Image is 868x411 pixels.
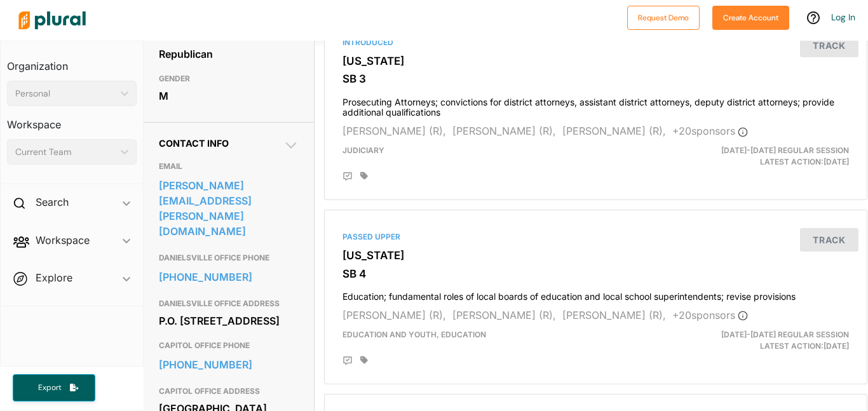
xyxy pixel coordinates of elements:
span: [PERSON_NAME] (R), [562,309,666,321]
a: [PHONE_NUMBER] [159,355,299,374]
div: Latest Action: [DATE] [683,329,858,352]
h3: CAPITOL OFFICE PHONE [159,338,299,353]
span: + 20 sponsor s [672,125,748,137]
button: Export [13,374,95,401]
span: + 20 sponsor s [672,309,748,321]
span: Education and Youth, Education [342,330,486,339]
h3: SB 3 [342,72,849,85]
a: [PHONE_NUMBER] [159,267,299,286]
h4: Prosecuting Attorneys; convictions for district attorneys, assistant district attorneys, deputy d... [342,91,849,119]
div: Add tags [360,356,368,365]
div: Personal [15,87,116,100]
span: Export [29,382,70,393]
div: Add Position Statement [342,172,353,182]
a: Request Demo [627,10,700,24]
h3: CAPITOL OFFICE ADDRESS [159,384,299,399]
div: Add Position Statement [342,356,353,366]
a: Create Account [712,10,789,24]
div: Add tags [360,172,368,180]
span: [PERSON_NAME] (R), [562,125,666,137]
button: Track [800,34,858,57]
h3: [US_STATE] [342,249,849,262]
div: M [159,86,299,105]
span: Judiciary [342,145,384,155]
div: Passed Upper [342,231,849,243]
div: Republican [159,44,299,64]
span: [PERSON_NAME] (R), [342,125,446,137]
button: Create Account [712,6,789,30]
div: Latest Action: [DATE] [683,145,858,168]
h3: [US_STATE] [342,55,849,67]
h3: EMAIL [159,159,299,174]
h3: Workspace [7,106,137,134]
span: [DATE]-[DATE] Regular Session [721,145,849,155]
a: Log In [831,11,855,23]
h2: Search [36,195,69,209]
span: [PERSON_NAME] (R), [452,125,556,137]
button: Track [800,228,858,252]
span: [PERSON_NAME] (R), [342,309,446,321]
h3: SB 4 [342,267,849,280]
h3: DANIELSVILLE OFFICE ADDRESS [159,296,299,311]
h3: DANIELSVILLE OFFICE PHONE [159,250,299,266]
div: Current Team [15,145,116,159]
a: [PERSON_NAME][EMAIL_ADDRESS][PERSON_NAME][DOMAIN_NAME] [159,176,299,241]
h3: GENDER [159,71,299,86]
button: Request Demo [627,6,700,30]
span: [PERSON_NAME] (R), [452,309,556,321]
span: Contact Info [159,138,229,149]
div: P.O. [STREET_ADDRESS] [159,311,299,330]
span: [DATE]-[DATE] Regular Session [721,330,849,339]
h3: Organization [7,48,137,76]
h4: Education; fundamental roles of local boards of education and local school superintendents; revis... [342,285,849,302]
